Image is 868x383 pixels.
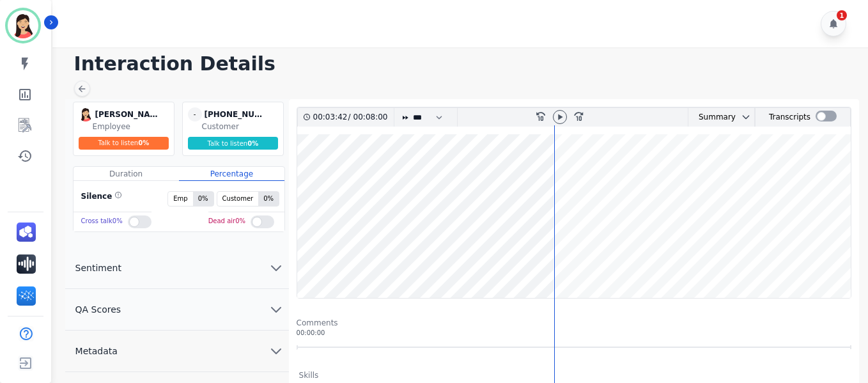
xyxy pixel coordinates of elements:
[65,289,289,331] button: QA Scores chevron down
[247,140,258,147] span: 0 %
[313,108,391,127] div: /
[217,192,259,206] span: Customer
[736,112,751,122] button: chevron down
[65,262,132,274] span: Sentiment
[138,139,149,146] span: 0 %
[297,318,851,328] div: Comments
[74,167,179,181] div: Duration
[299,370,319,380] div: Skills
[208,212,245,231] div: Dead air 0 %
[93,121,171,132] div: Employee
[202,121,281,132] div: Customer
[688,108,736,127] div: Summary
[179,167,284,181] div: Percentage
[351,108,386,127] div: 00:08:00
[65,331,289,372] button: Metadata chevron down
[769,108,810,127] div: Transcripts
[95,107,159,121] div: [PERSON_NAME]
[188,137,279,150] div: Talk to listen
[258,192,279,206] span: 0 %
[188,107,202,121] span: -
[313,108,348,127] div: 00:03:42
[79,137,169,150] div: Talk to listen
[268,260,284,276] svg: chevron down
[268,343,284,359] svg: chevron down
[81,212,123,231] div: Cross talk 0 %
[168,192,192,206] span: Emp
[65,247,289,289] button: Sentiment chevron down
[193,192,213,206] span: 0 %
[65,345,128,357] span: Metadata
[74,52,855,75] h1: Interaction Details
[79,191,123,207] div: Silence
[297,328,851,338] div: 00:00:00
[65,303,132,316] span: QA Scores
[741,112,751,122] svg: chevron down
[837,10,847,20] div: 1
[8,10,38,41] img: Bordered avatar
[268,302,284,317] svg: chevron down
[205,107,268,121] div: [PHONE_NUMBER]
